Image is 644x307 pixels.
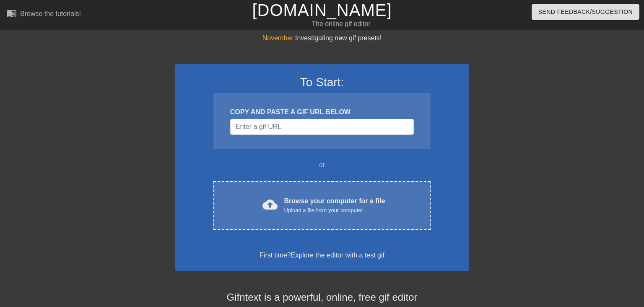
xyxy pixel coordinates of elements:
[7,8,81,21] a: Browse the tutorials!
[197,160,447,170] div: or
[219,19,463,29] div: The online gif editor
[7,8,17,18] span: menu_book
[20,10,81,17] div: Browse the tutorials!
[538,7,633,17] span: Send Feedback/Suggestion
[262,197,278,212] span: cloud_upload
[186,75,458,89] h3: To Start:
[262,34,295,42] span: November:
[230,107,414,117] div: COPY AND PASTE A GIF URL BELOW
[230,119,414,135] input: Username
[291,252,384,259] a: Explore the editor with a test gif
[252,1,392,19] a: [DOMAIN_NAME]
[175,291,469,304] h4: Gifntext is a powerful, online, free gif editor
[186,250,458,260] div: First time?
[284,206,385,215] div: Upload a file from your computer
[284,196,385,215] div: Browse your computer for a file
[175,33,469,43] div: Investigating new gif presets!
[532,4,639,20] button: Send Feedback/Suggestion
